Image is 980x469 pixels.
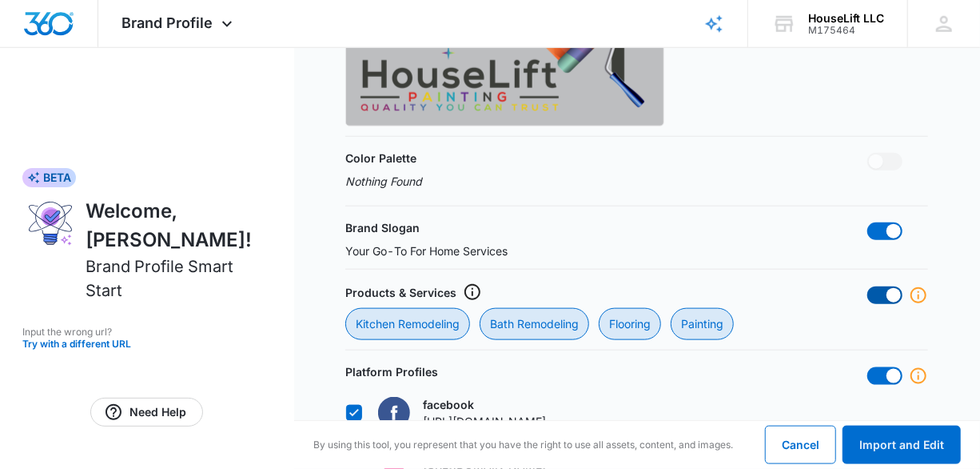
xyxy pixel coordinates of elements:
[345,243,508,259] p: Your Go-To For Home Services
[345,308,470,340] div: Kitchen Remodeling
[345,150,416,166] p: Color Palette
[90,398,203,427] a: Need Help
[808,25,884,36] div: account id
[599,308,661,340] div: Flooring
[22,325,272,339] p: Input the wrong url?
[22,197,79,250] img: ai-brand-profile
[22,339,272,349] button: Try with a different URL
[423,396,546,413] p: facebook
[345,219,420,236] p: Brand Slogan
[423,413,546,430] p: [URL][DOMAIN_NAME]
[86,255,272,303] h2: Brand Profile Smart Start
[671,308,734,340] div: Painting
[22,168,76,187] div: BETA
[122,14,213,31] span: Brand Profile
[345,363,438,380] p: Platform Profiles
[480,308,589,340] div: Bath Remodeling
[313,438,733,452] p: By using this tool, you represent that you have the right to use all assets, content, and images.
[808,12,884,25] div: account name
[843,426,961,464] button: Import and Edit
[765,426,836,464] button: Cancel
[345,173,422,190] p: Nothing Found
[86,197,272,255] h1: Welcome, [PERSON_NAME]!
[345,284,456,301] p: Products & Services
